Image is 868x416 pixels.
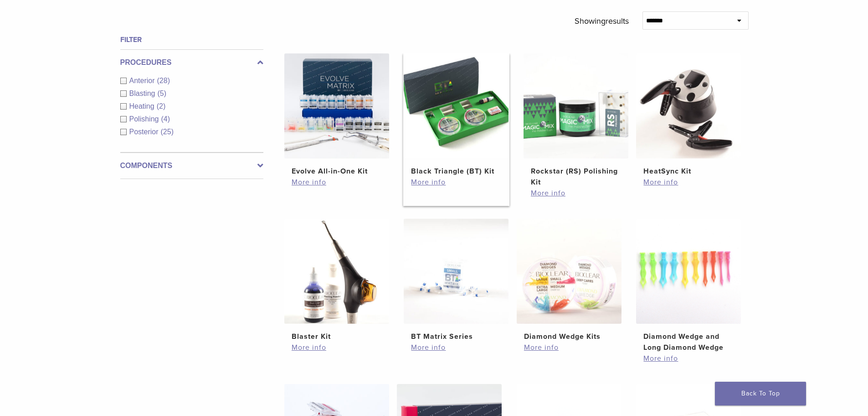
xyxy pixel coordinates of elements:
[636,53,741,158] img: HeatSync Kit
[404,53,508,158] img: Black Triangle (BT) Kit
[524,342,614,353] a: More info
[636,53,742,177] a: HeatSync KitHeatSync Kit
[643,166,734,177] h2: HeatSync Kit
[292,177,382,188] a: More info
[292,331,382,342] h2: Blaster Kit
[636,219,742,353] a: Diamond Wedge and Long Diamond WedgeDiamond Wedge and Long Diamond Wedge
[157,90,166,97] span: (5)
[403,53,509,177] a: Black Triangle (BT) KitBlack Triangle (BT) Kit
[161,115,170,123] span: (4)
[120,57,263,68] label: Procedures
[161,128,174,136] span: (25)
[636,219,741,324] img: Diamond Wedge and Long Diamond Wedge
[411,331,501,342] h2: BT Matrix Series
[411,342,501,353] a: More info
[129,115,161,123] span: Polishing
[129,90,158,97] span: Blasting
[284,219,390,342] a: Blaster KitBlaster Kit
[403,219,509,342] a: BT Matrix SeriesBT Matrix Series
[129,102,157,110] span: Heating
[524,331,614,342] h2: Diamond Wedge Kits
[531,166,621,188] h2: Rockstar (RS) Polishing Kit
[715,382,806,405] a: Back To Top
[643,353,734,364] a: More info
[129,77,157,84] span: Anterior
[575,11,629,31] p: Showing results
[284,219,389,324] img: Blaster Kit
[531,188,621,199] a: More info
[524,53,628,158] img: Rockstar (RS) Polishing Kit
[411,166,501,177] h2: Black Triangle (BT) Kit
[120,34,263,45] h4: Filter
[157,77,170,84] span: (28)
[411,177,501,188] a: More info
[292,166,382,177] h2: Evolve All-in-One Kit
[120,160,263,171] label: Components
[516,219,622,342] a: Diamond Wedge KitsDiamond Wedge Kits
[643,331,734,353] h2: Diamond Wedge and Long Diamond Wedge
[404,219,508,324] img: BT Matrix Series
[643,177,734,188] a: More info
[157,102,166,110] span: (2)
[284,53,390,177] a: Evolve All-in-One KitEvolve All-in-One Kit
[523,53,629,188] a: Rockstar (RS) Polishing KitRockstar (RS) Polishing Kit
[129,128,161,136] span: Posterior
[517,219,621,324] img: Diamond Wedge Kits
[284,53,389,158] img: Evolve All-in-One Kit
[292,342,382,353] a: More info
